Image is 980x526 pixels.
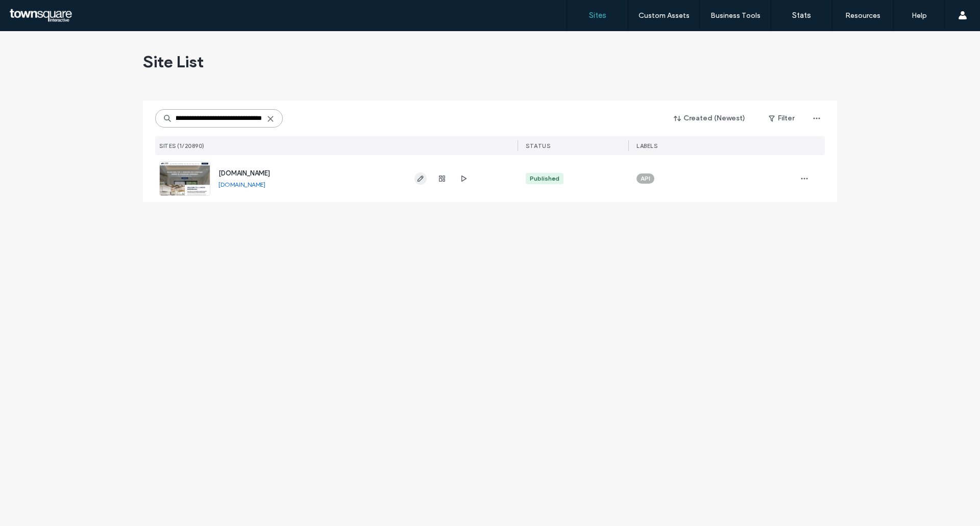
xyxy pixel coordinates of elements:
[143,52,204,72] span: Site List
[641,174,650,183] span: API
[710,11,761,20] label: Business Tools
[159,142,205,149] span: SITES (1/20890)
[218,181,265,188] a: [DOMAIN_NAME]
[636,142,657,149] span: LABELS
[665,110,754,127] button: Created (Newest)
[845,11,880,20] label: Resources
[530,174,559,183] div: Published
[23,7,44,16] span: Help
[218,169,270,177] a: [DOMAIN_NAME]
[912,11,927,20] label: Help
[758,110,804,127] button: Filter
[526,142,550,149] span: STATUS
[792,11,811,20] label: Stats
[589,11,606,20] label: Sites
[639,11,690,20] label: Custom Assets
